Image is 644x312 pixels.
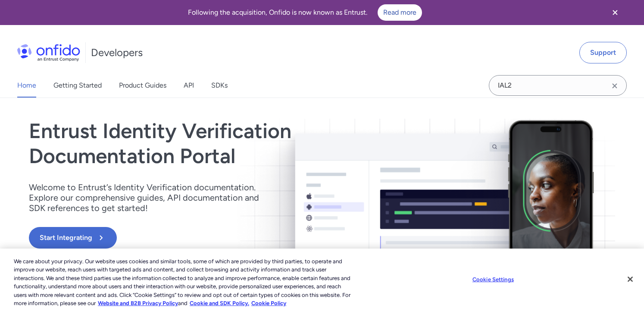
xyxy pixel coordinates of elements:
a: Cookie and SDK Policy. [190,300,249,306]
a: Home [17,73,36,98]
button: Close [621,270,640,289]
button: Close banner [599,2,631,23]
a: More information about our cookie policy., opens in a new tab [98,300,178,306]
a: API [184,73,194,98]
a: Getting Started [53,73,102,98]
a: Cookie Policy [251,300,286,306]
input: Onfido search input field [489,75,627,96]
h1: Entrust Identity Verification Documentation Portal [29,119,439,168]
h1: Developers [91,46,143,60]
button: Start Integrating [29,227,117,249]
p: Welcome to Entrust’s Identity Verification documentation. Explore our comprehensive guides, API d... [29,182,270,213]
a: Product Guides [119,73,166,98]
a: Read more [378,4,422,21]
button: Cookie Settings [466,271,520,288]
svg: Clear search field button [610,81,620,91]
div: Following the acquisition, Onfido is now known as Entrust. [10,4,599,21]
a: Support [579,42,627,63]
svg: Close banner [610,7,620,18]
a: Start Integrating [29,227,439,249]
a: SDKs [211,73,228,98]
div: We care about your privacy. Our website uses cookies and similar tools, some of which are provide... [14,257,354,308]
img: Onfido Logo [17,44,80,61]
